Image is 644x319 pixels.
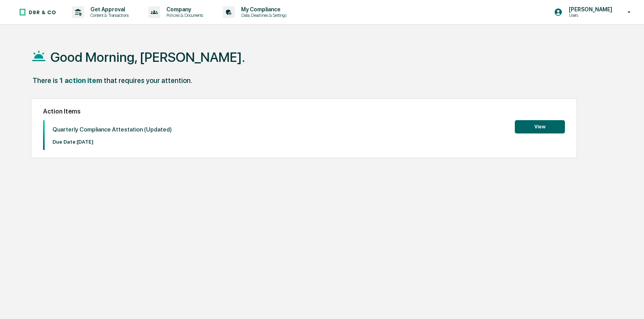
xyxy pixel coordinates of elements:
[52,139,172,145] p: Due Date: [DATE]
[60,76,102,85] div: 1 action item
[563,6,616,13] p: [PERSON_NAME]
[32,76,58,85] div: There is
[515,120,565,133] button: View
[43,108,565,115] h2: Action Items
[619,293,640,314] iframe: Open customer support
[235,6,290,13] p: My Compliance
[160,13,207,18] p: Policies & Documents
[104,76,192,85] div: that requires your attention.
[563,13,616,18] p: Users
[235,13,290,18] p: Data, Deadlines & Settings
[19,8,56,16] img: logo
[84,6,133,13] p: Get Approval
[515,123,565,130] a: View
[160,6,207,13] p: Company
[52,126,172,133] p: Quarterly Compliance Attestation (Updated)
[84,13,133,18] p: Content & Transactions
[51,49,245,65] h1: Good Morning, [PERSON_NAME].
